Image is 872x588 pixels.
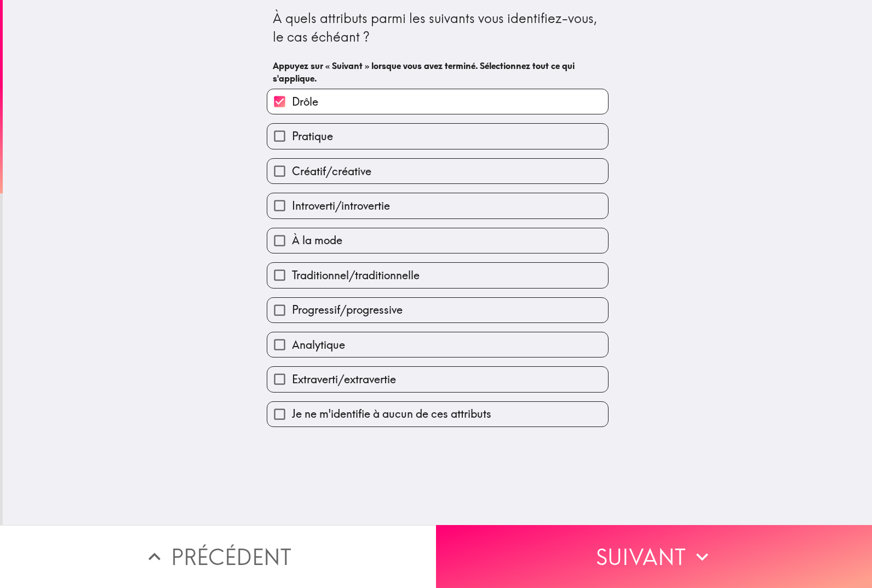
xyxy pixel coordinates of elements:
button: À la mode [267,228,608,253]
button: Drôle [267,89,608,114]
button: Je ne m'identifie à aucun de ces attributs [267,402,608,426]
button: Analytique [267,332,608,357]
span: À la mode [292,233,342,248]
button: Créatif/créative [267,159,608,183]
span: Extraverti/extravertie [292,372,396,387]
span: Créatif/créative [292,164,371,179]
span: Traditionnel/traditionnelle [292,268,420,283]
div: À quels attributs parmi les suivants vous identifiez-vous, le cas échéant ? [273,9,603,46]
button: Suivant [436,525,872,588]
span: Je ne m'identifie à aucun de ces attributs [292,406,491,422]
span: Introverti/introvertie [292,198,390,214]
span: Analytique [292,337,345,353]
button: Pratique [267,124,608,148]
button: Traditionnel/traditionnelle [267,263,608,287]
span: Progressif/progressive [292,302,403,318]
button: Progressif/progressive [267,298,608,322]
span: Pratique [292,129,333,144]
button: Introverti/introvertie [267,193,608,218]
button: Extraverti/extravertie [267,367,608,391]
h6: Appuyez sur « Suivant » lorsque vous avez terminé. Sélectionnez tout ce qui s'applique. [273,60,603,84]
span: Drôle [292,94,318,109]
